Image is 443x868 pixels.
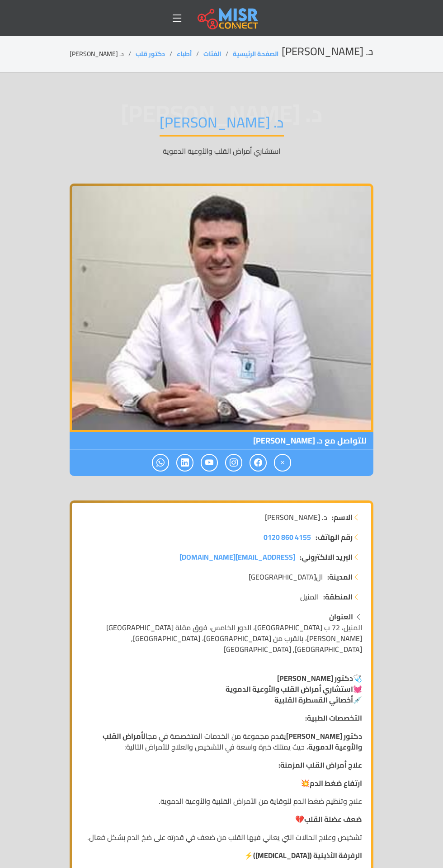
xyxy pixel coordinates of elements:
strong: الرفرفة الأذينية ([MEDICAL_DATA]) [253,849,362,862]
strong: استشاري أمراض القلب والأوعية الدموية [226,682,353,696]
p: تشخيص وعلاج الحالات التي يعاني فيها القلب من ضعف في قدرته على ضخ الدم بشكل فعال. [81,832,362,843]
img: د. هشام مجدي عبد القادر [70,184,373,432]
p: 💥 [81,778,362,788]
a: دكتور قلب [136,48,165,60]
p: علاج وتنظيم ضغط الدم للوقاية من الأمراض القلبية والأوعية الدموية. [81,796,362,807]
p: استشاري أمراض القلب والأوعية الدموية [70,146,373,156]
h1: د. [PERSON_NAME] [160,113,284,137]
strong: ضعف عضلة القلب [304,812,362,826]
span: المنيل، 72 ب [GEOGRAPHIC_DATA]، الدور الخامس، فوق مقلة [GEOGRAPHIC_DATA][PERSON_NAME]، بالقرب من ... [106,621,362,656]
strong: ارتفاع ضغط الدم [310,776,362,790]
strong: أخصائي القسطرة القلبية [274,693,353,707]
p: يقدم مجموعة من الخدمات المتخصصة في مجال ، حيث يمتلك خبرة واسعة في التشخيص والعلاج للأمراض التالية: [81,731,362,752]
span: د. [PERSON_NAME] [265,512,327,523]
p: ⚡ [81,850,362,861]
strong: المنطقة: [323,591,353,602]
a: الصفحة الرئيسية [233,48,278,60]
strong: الاسم: [332,512,353,523]
img: main.misr_connect [198,7,258,29]
span: ‎0120 860 4155 [264,530,311,544]
a: الفئات [203,48,221,60]
strong: رقم الهاتف: [316,532,353,542]
h2: د. [PERSON_NAME] [282,45,373,58]
li: د. [PERSON_NAME] [70,49,136,59]
strong: دكتور [PERSON_NAME] [277,671,353,685]
p: 💔 [81,814,362,825]
a: أطباء [177,48,192,60]
strong: أمراض القلب والأوعية الدموية [103,729,362,754]
strong: البريد الالكتروني: [300,552,353,562]
span: المنيل [300,591,319,602]
strong: العنوان [329,610,353,623]
span: ال[GEOGRAPHIC_DATA] [249,571,323,582]
a: ‎0120 860 4155 [264,532,311,542]
span: [EMAIL_ADDRESS][DOMAIN_NAME] [179,550,295,564]
span: للتواصل مع د. [PERSON_NAME] [70,432,373,449]
p: 🩺 💓 💉 [81,673,362,705]
strong: دكتور [PERSON_NAME] [286,729,362,743]
strong: التخصصات الطبية: [305,711,362,725]
strong: علاج أمراض القلب المزمنة: [278,758,362,772]
a: [EMAIL_ADDRESS][DOMAIN_NAME] [179,552,295,562]
strong: المدينة: [327,571,353,582]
